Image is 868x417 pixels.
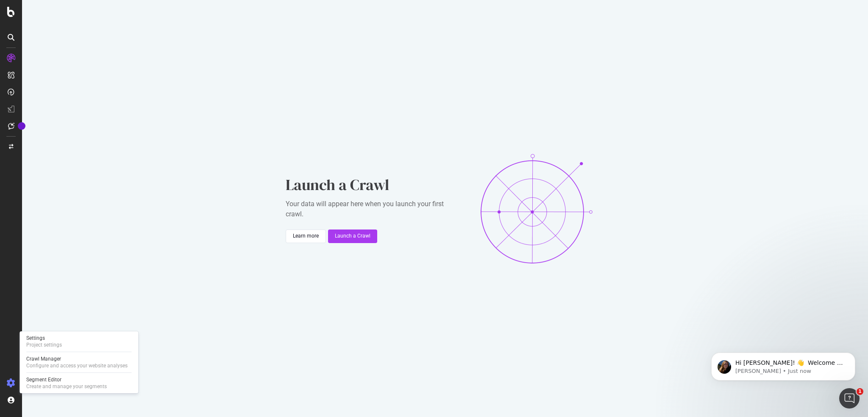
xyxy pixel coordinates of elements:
div: Tooltip anchor [18,122,25,130]
img: LtdVyoEg.png [469,141,604,277]
button: Launch a Crawl [328,229,377,243]
a: Segment EditorCreate and manage your segments [23,375,135,391]
div: Learn more [293,232,319,240]
div: Launch a Crawl [335,232,370,240]
div: Project settings [26,341,62,348]
div: Crawl Manager [26,355,128,362]
span: 1 [857,388,863,395]
div: Configure and access your website analyses [26,362,128,369]
button: Learn more [286,229,326,243]
div: Settings [26,335,62,341]
iframe: Intercom live chat [839,388,860,409]
a: Crawl ManagerConfigure and access your website analyses [23,355,135,370]
a: SettingsProject settings [23,334,135,349]
div: Launch a Crawl [286,174,455,196]
iframe: Intercom notifications message [698,335,868,394]
div: Segment Editor [26,376,107,383]
div: Your data will appear here when you launch your first crawl. [286,199,455,219]
div: Create and manage your segments [26,383,107,390]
